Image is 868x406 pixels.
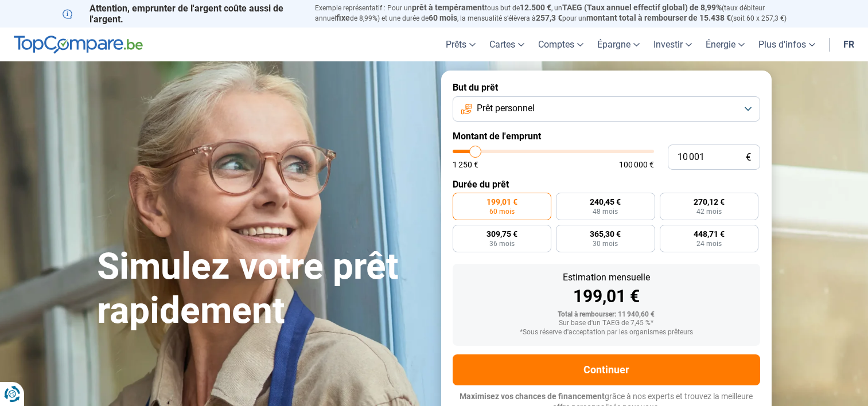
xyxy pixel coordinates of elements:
span: 12.500 € [520,3,551,12]
a: Investir [647,28,699,61]
span: 365,30 € [590,230,621,238]
div: Estimation mensuelle [462,273,751,282]
span: 448,71 € [694,230,725,238]
label: Durée du prêt [453,179,760,190]
span: montant total à rembourser de 15.438 € [586,13,731,22]
span: 240,45 € [590,198,621,206]
span: 42 mois [696,208,722,215]
span: Maximisez vos chances de financement [460,392,605,401]
span: 30 mois [593,240,618,247]
a: Épargne [590,28,647,61]
button: Continuer [453,354,760,385]
span: 199,01 € [486,198,517,206]
div: 199,01 € [462,288,751,305]
img: TopCompare [14,36,143,54]
span: 270,12 € [694,198,725,206]
span: TAEG (Taux annuel effectif global) de 8,99% [562,3,722,12]
button: Prêt personnel [453,96,760,122]
div: Total à rembourser: 11 940,60 € [462,311,751,319]
label: Montant de l'emprunt [453,131,760,142]
a: Énergie [699,28,752,61]
span: fixe [336,13,350,22]
p: Attention, emprunter de l'argent coûte aussi de l'argent. [63,3,301,25]
span: 60 mois [429,13,457,22]
span: 60 mois [489,208,515,215]
span: 1 250 € [453,161,478,169]
div: *Sous réserve d'acceptation par les organismes prêteurs [462,329,751,337]
span: Prêt personnel [477,102,535,115]
label: But du prêt [453,82,760,93]
span: € [746,153,751,162]
span: 48 mois [593,208,618,215]
a: Cartes [482,28,531,61]
span: 36 mois [489,240,515,247]
a: Prêts [439,28,482,61]
a: fr [836,28,861,61]
span: 100 000 € [619,161,654,169]
a: Plus d'infos [752,28,822,61]
span: 24 mois [696,240,722,247]
h1: Simulez votre prêt rapidement [97,245,427,333]
p: Exemple représentatif : Pour un tous but de , un (taux débiteur annuel de 8,99%) et une durée de ... [315,3,806,24]
span: prêt à tempérament [412,3,485,12]
div: Sur base d'un TAEG de 7,45 %* [462,319,751,327]
a: Comptes [531,28,590,61]
span: 257,3 € [536,13,562,22]
span: 309,75 € [486,230,517,238]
